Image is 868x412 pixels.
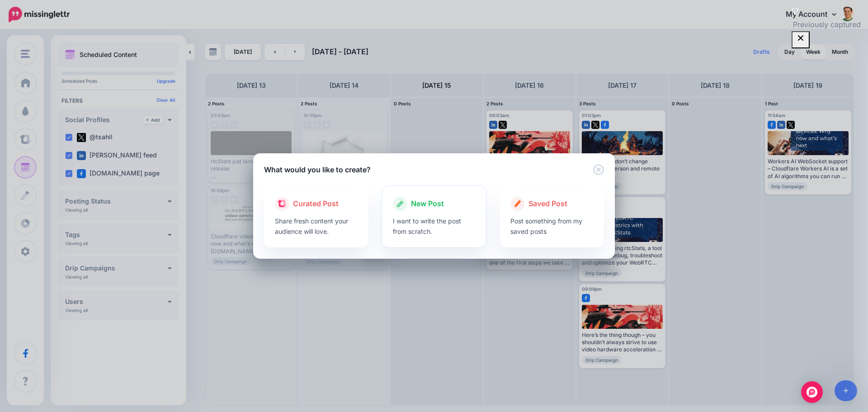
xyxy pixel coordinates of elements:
[275,216,358,237] p: Share fresh content your audience will love.
[510,216,593,237] p: Post something from my saved posts
[528,198,567,210] span: Saved Post
[393,216,476,237] p: I want to write the post from scratch.
[514,200,521,207] img: create.png
[278,200,287,207] img: curate.png
[264,164,371,175] h5: What would you like to create?
[293,198,339,210] span: Curated Post
[801,381,823,403] div: Open Intercom Messenger
[593,164,604,175] button: Close
[411,198,444,210] span: New Post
